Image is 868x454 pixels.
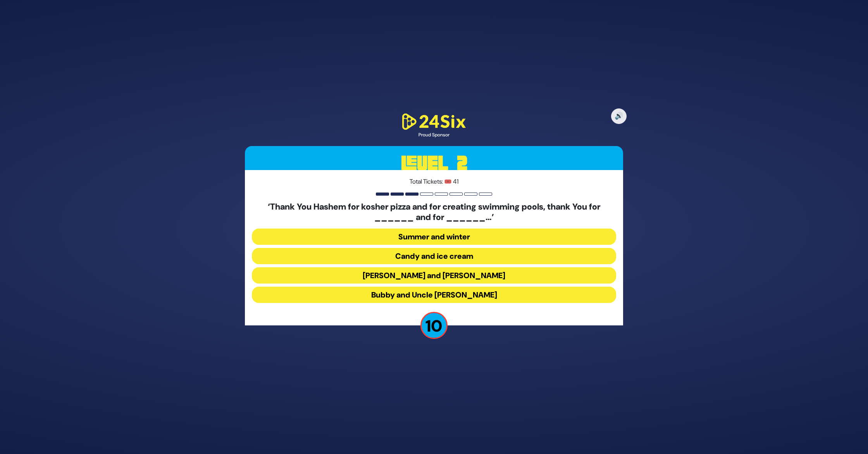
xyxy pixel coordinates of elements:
[252,248,616,264] button: Candy and ice cream
[252,177,616,186] p: Total Tickets: 🎟️ 41
[420,312,448,339] p: 10
[252,267,616,284] button: [PERSON_NAME] and [PERSON_NAME]
[252,202,616,222] h5: ‘Thank You Hashem for kosher pizza and for creating swimming pools, thank You for ______ and for ...
[399,112,469,132] img: 24Six
[399,131,469,138] div: Proud Sponsor
[252,229,616,245] button: Summer and winter
[611,108,627,124] button: 🔊
[252,287,616,303] button: Bubby and Uncle [PERSON_NAME]
[245,146,623,181] h3: Level 2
